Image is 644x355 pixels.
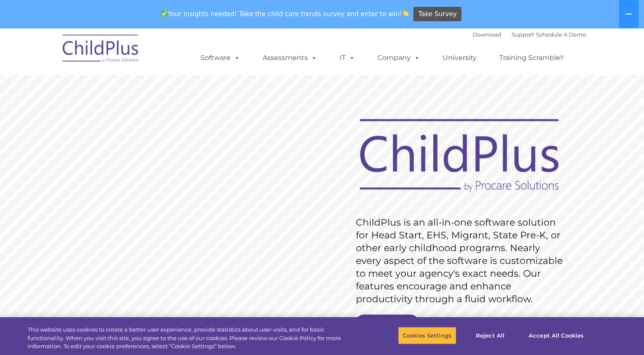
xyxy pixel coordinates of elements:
a: Software [192,49,249,66]
rs-layer: ChildPlus is an all-in-one software solution for Head Start, EHS, Migrant, State Pre-K, or other ... [356,216,567,306]
a: Company [369,49,429,66]
a: IT [331,49,364,66]
a: Training Scramble!! [491,49,572,66]
button: Cookies Settings [398,326,456,344]
button: Accept All Cookies [524,326,588,344]
a: University [434,49,485,66]
img: ChildPlus by Procare Solutions [58,29,143,71]
a: Take Survey [413,7,461,22]
a: Download [472,31,501,38]
font: | [472,31,586,38]
button: Close [621,326,640,345]
button: Reject All [464,326,517,344]
div: This website uses cookies to create a better user experience, provide statistics about user visit... [28,326,354,351]
img: ✅ [161,10,167,17]
img: 👏 [402,10,409,17]
span: Your insights needed! Take the child care trends survey and enter to win! [157,6,412,22]
a: Get Started [355,315,419,332]
a: Schedule A Demo [536,31,586,38]
a: Assessments [254,49,326,66]
a: Support [512,31,534,38]
span: Take Survey [418,7,457,22]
